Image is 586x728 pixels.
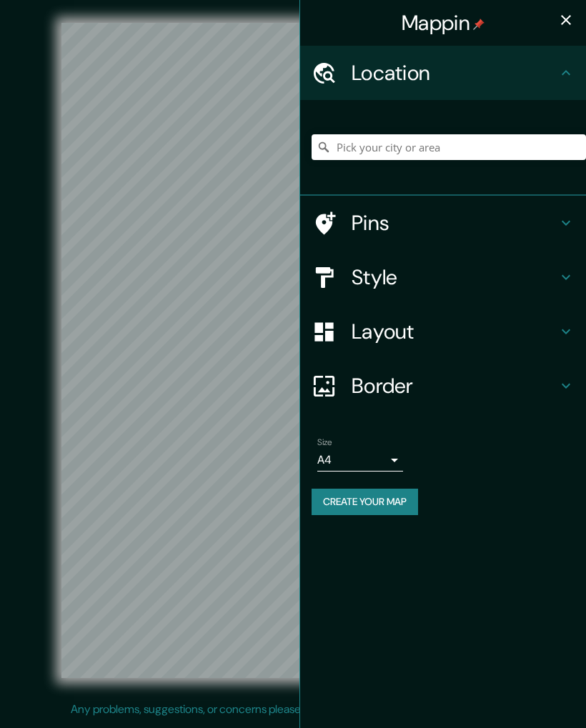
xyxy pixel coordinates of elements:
[317,437,332,449] label: Size
[300,304,586,359] div: Layout
[312,489,418,515] button: Create your map
[473,19,485,30] img: pin-icon.png
[317,449,403,472] div: A4
[402,10,485,36] h4: Mappin
[71,701,510,718] p: Any problems, suggestions, or concerns please email .
[352,319,557,344] h4: Layout
[61,23,525,678] canvas: Map
[300,196,586,250] div: Pins
[352,60,557,86] h4: Location
[312,134,586,160] input: Pick your city or area
[352,210,557,236] h4: Pins
[300,359,586,413] div: Border
[300,46,586,100] div: Location
[300,250,586,304] div: Style
[352,373,557,399] h4: Border
[352,264,557,290] h4: Style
